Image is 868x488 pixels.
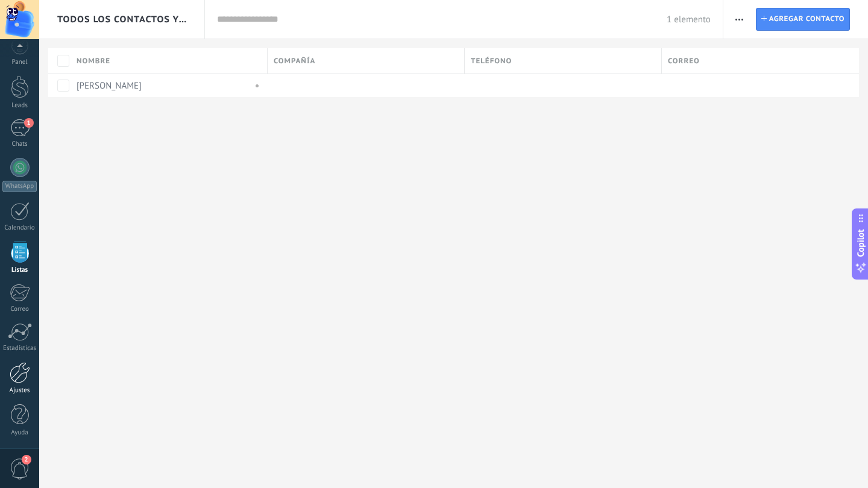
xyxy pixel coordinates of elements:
[2,266,37,274] div: Listas
[2,58,37,66] div: Panel
[22,455,31,465] span: 2
[57,14,187,25] span: Todos los contactos y empresas
[756,8,850,31] a: Agregar contacto
[855,230,867,257] span: Copilot
[2,181,37,192] div: WhatsApp
[731,8,748,31] button: Más
[2,429,37,437] div: Ayuda
[2,140,37,148] div: Chats
[471,55,512,67] span: Teléfono
[77,55,110,67] span: Nombre
[2,305,37,313] div: Correo
[769,8,844,30] span: Agregar contacto
[667,14,711,25] span: 1 elemento
[24,118,34,128] span: 1
[274,55,315,67] span: Compañía
[2,102,37,110] div: Leads
[2,345,37,352] div: Estadísticas
[668,55,700,67] span: Correo
[77,80,142,92] a: [PERSON_NAME]
[2,387,37,395] div: Ajustes
[2,224,37,232] div: Calendario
